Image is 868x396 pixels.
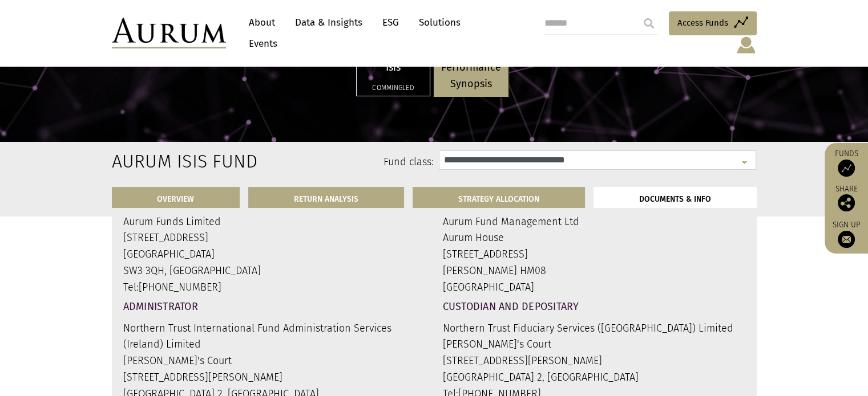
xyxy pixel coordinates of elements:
h5: Commingled [364,84,422,91]
img: Share this post [838,194,855,211]
span: Aurum Fund Management Ltd Aurum House [STREET_ADDRESS] [PERSON_NAME] HM08 [GEOGRAPHIC_DATA] [443,215,579,293]
h4: Custodian and Depositary [443,301,745,312]
div: Share [830,185,862,211]
span: [PHONE_NUMBER] [139,281,221,293]
a: RETURN ANALYSIS [248,187,404,208]
img: Sign up to our newsletter [838,231,855,248]
span: Northern Trust Fiduciary Services ([GEOGRAPHIC_DATA]) Limited [PERSON_NAME]'s Court [STREET_ADDRE... [443,322,733,383]
img: Access Funds [838,160,855,177]
a: Solutions [413,12,466,33]
h4: Administrator [123,301,426,312]
a: STRATEGY ALLOCATION [413,187,585,208]
a: Sign up [830,220,862,248]
h2: Aurum Isis Fund [112,150,205,172]
span: Tel: [123,281,221,293]
a: Access Funds [669,11,757,35]
a: Events [243,33,277,54]
a: Data & Insights [289,12,368,33]
img: account-icon.svg [736,35,757,55]
a: About [243,12,281,33]
a: ESG [377,12,405,33]
p: Performance Synopsis [441,59,501,92]
span: Access Funds [677,16,728,30]
a: Funds [830,149,862,177]
a: OVERVIEW [112,187,240,208]
img: Aurum [112,18,226,48]
p: Isis [364,59,422,76]
label: Fund class: [222,155,434,170]
input: Submit [637,12,660,35]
